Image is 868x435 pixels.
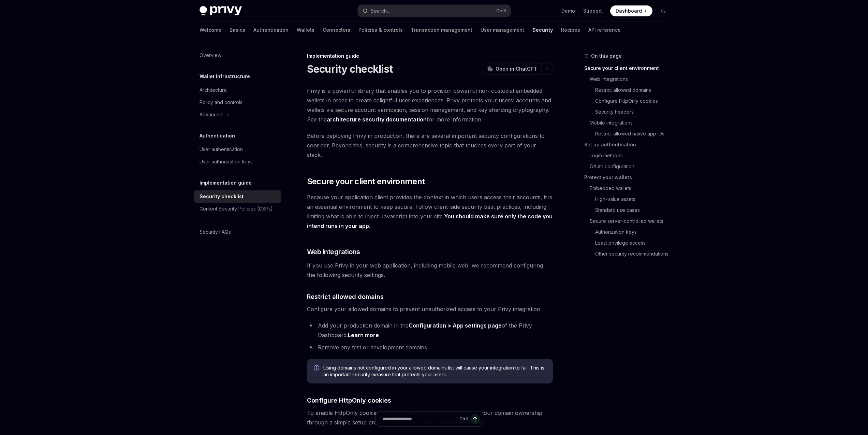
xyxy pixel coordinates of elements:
[481,22,524,38] a: User management
[411,22,472,38] a: Transaction management
[200,6,242,16] img: dark logo
[194,96,281,108] a: Policy and controls
[323,364,546,378] span: Using domains not configured in your allowed domains list will cause your integration to fail. Th...
[307,396,391,405] span: Configure HttpOnly cookies
[584,96,674,106] a: Configure HttpOnly cookies
[200,51,221,59] div: Overview
[409,322,502,329] a: Configuration > App settings page
[591,52,622,60] span: On this page
[200,98,242,106] div: Policy and controls
[194,226,281,238] a: Security FAQs
[496,66,537,72] span: Open in ChatGPT
[307,53,553,59] div: Implementation guide
[483,63,541,75] button: Open in ChatGPT
[200,179,252,187] h5: Implementation guide
[200,192,244,201] div: Security checklist
[584,161,674,172] a: OAuth configuration
[584,74,674,85] a: Web integrations
[327,116,427,123] a: architecture security documentation
[584,248,674,259] a: Other security recommendations
[307,63,393,75] h1: Security checklist
[200,158,253,166] div: User authorization keys
[616,8,642,14] span: Dashboard
[297,22,314,38] a: Wallets
[323,22,350,38] a: Connectors
[307,176,425,187] span: Secure your client environment
[307,192,553,231] span: Because your application client provides the context in which users access their accounts, it is ...
[584,117,674,128] a: Mobile integrations
[584,172,674,183] a: Protect your wallets
[584,216,674,227] a: Secure server-controlled wallets
[307,343,553,352] li: Remove any test or development domains
[194,156,281,168] a: User authorization keys
[307,304,553,314] span: Configure your allowed domains to prevent unauthorized access to your Privy integration.
[584,205,674,216] a: Standard use cases
[584,63,674,74] a: Secure your client environment
[584,85,674,96] a: Restrict allowed domains
[584,194,674,205] a: High-value assets
[230,22,245,38] a: Basics
[200,145,243,154] div: User authentication
[584,237,674,248] a: Least privilege access
[200,72,250,81] h5: Wallet infrastructure
[200,132,235,140] h5: Authentication
[584,150,674,161] a: Login methods
[348,332,379,339] a: Learn more
[561,8,575,14] a: Demo
[194,108,281,121] button: Toggle Advanced section
[583,8,602,14] a: Support
[314,365,321,372] svg: Info
[307,292,384,301] span: Restrict allowed domains
[200,111,223,119] div: Advanced
[588,22,621,38] a: API reference
[307,321,553,340] li: Add your production domain in the of the Privy Dashboard.
[307,261,553,280] span: If you use Privy in your web application, including mobile web, we recommend configuring the foll...
[584,106,674,117] a: Security headers
[307,247,360,257] span: Web integrations
[194,84,281,96] a: Architecture
[561,22,580,38] a: Recipes
[584,227,674,237] a: Authorization keys
[194,49,281,61] a: Overview
[584,183,674,194] a: Embedded wallets
[194,190,281,203] a: Security checklist
[470,414,480,424] button: Send message
[610,5,652,16] a: Dashboard
[358,5,511,17] button: Open search
[307,408,553,427] span: To enable HttpOnly cookies for enhanced security, you can verify your domain ownership through a ...
[658,5,669,16] button: Toggle dark mode
[496,8,506,14] span: Ctrl K
[584,128,674,139] a: Restrict allowed native app IDs
[371,7,390,15] div: Search...
[194,143,281,156] a: User authentication
[532,22,553,38] a: Security
[194,203,281,215] a: Content Security Policies (CSPs)
[382,411,457,426] input: Ask a question...
[584,139,674,150] a: Set up authentication
[307,131,553,160] span: Before deploying Privy in production, there are several important security configurations to cons...
[200,86,227,94] div: Architecture
[358,22,403,38] a: Policies & controls
[200,205,273,213] div: Content Security Policies (CSPs)
[200,22,221,38] a: Welcome
[253,22,289,38] a: Authentication
[307,86,553,124] span: Privy is a powerful library that enables you to provision powerful non-custodial embedded wallets...
[200,228,231,236] div: Security FAQs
